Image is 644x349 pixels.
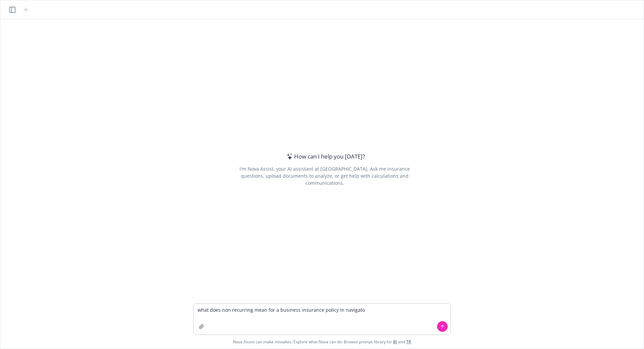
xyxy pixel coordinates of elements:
a: BI [393,339,397,345]
div: I'm Nova Assist, your AI assistant at [GEOGRAPHIC_DATA]. Ask me insurance questions, upload docum... [230,165,419,186]
textarea: what does non recurring mean for a business insurance policy in navigato [194,304,450,335]
a: TR [406,339,411,345]
div: How can I help you [DATE]? [285,152,365,161]
span: Nova Assist can make mistakes. Explore what Nova can do: Browse prompt library for and [233,335,411,349]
